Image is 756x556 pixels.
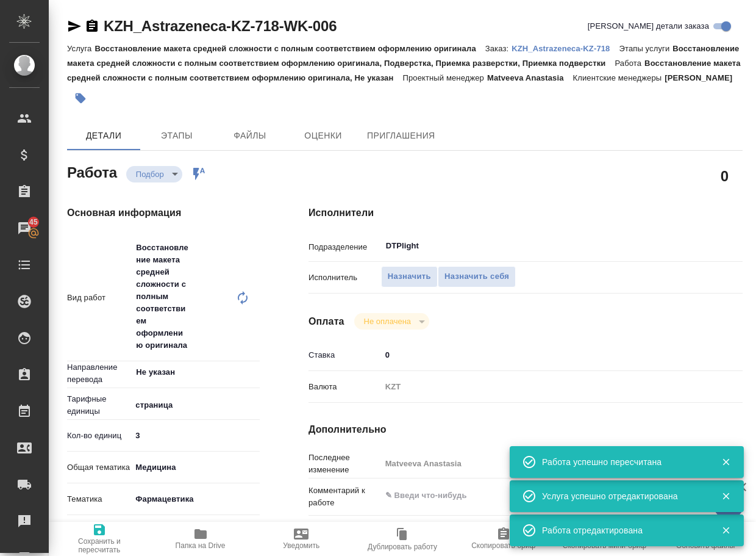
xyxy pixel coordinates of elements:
[542,456,703,468] div: Работа успешно пересчитана
[308,452,381,476] p: Последнее изменение
[438,266,516,287] button: Назначить себя
[381,266,438,287] button: Назначить
[74,128,133,143] span: Детали
[354,313,429,330] div: Подбор
[3,213,46,244] a: 45
[85,19,99,34] button: Скопировать ссылку
[542,490,703,502] div: Услуга успешно отредактирована
[368,543,437,551] span: Дублировать работу
[471,541,535,550] span: Скопировать бриф
[126,166,182,182] div: Подбор
[573,73,665,82] p: Клиентские менеджеры
[131,427,260,444] input: ✎ Введи что-нибудь
[67,161,117,182] h2: Работа
[700,245,702,247] button: Open
[388,270,431,284] span: Назначить
[619,44,673,53] p: Этапы услуги
[67,361,131,386] p: Направление перевода
[512,44,619,53] p: KZH_Astrazeneca-KZ-718
[67,430,131,442] p: Кол-во единиц
[253,371,255,374] button: Open
[150,522,251,556] button: Папка на Drive
[308,349,381,361] p: Ставка
[67,44,94,53] p: Услуга
[381,346,707,364] input: ✎ Введи что-нибудь
[381,455,707,472] input: Пустое поле
[665,73,741,82] p: [PERSON_NAME]
[294,128,352,143] span: Оценки
[308,272,381,284] p: Исполнитель
[367,128,435,143] span: Приглашения
[308,241,381,253] p: Подразделение
[131,395,260,416] div: страница
[308,485,381,509] p: Комментарий к работе
[487,73,573,82] p: Matveeva Anastasia
[22,216,45,228] span: 45
[67,461,131,474] p: Общая тематика
[67,85,94,112] button: Добавить тэг
[67,19,82,34] button: Скопировать ссылку для ЯМессенджера
[713,525,738,536] button: Закрыть
[251,522,352,556] button: Уведомить
[308,314,344,329] h4: Оплата
[221,128,279,143] span: Файлы
[131,457,260,478] div: Медицина
[131,489,260,510] div: Фармацевтика
[94,44,485,53] p: Восстановление макета средней сложности с полным соответствием оформлению оригинала
[67,493,131,505] p: Тематика
[444,270,509,284] span: Назначить себя
[67,206,260,220] h4: Основная информация
[485,44,512,53] p: Заказ:
[402,73,487,82] p: Проектный менеджер
[588,20,709,32] span: [PERSON_NAME] детали заказа
[104,18,337,34] a: KZH_Astrazeneca-KZ-718-WK-006
[308,206,743,220] h4: Исполнители
[453,522,554,556] button: Скопировать бриф
[721,165,729,186] h2: 0
[512,43,619,53] a: KZH_Astrazeneca-KZ-718
[713,491,738,502] button: Закрыть
[176,541,226,550] span: Папка на Drive
[56,537,143,554] span: Сохранить и пересчитать
[283,541,319,550] span: Уведомить
[352,522,453,556] button: Дублировать работу
[132,169,168,179] button: Подбор
[308,381,381,393] p: Валюта
[148,128,206,143] span: Этапы
[67,59,741,82] p: Восстановление макета средней сложности с полным соответствием оформлению оригинала, Не указан
[360,316,415,327] button: Не оплачена
[67,292,131,304] p: Вид работ
[381,377,707,397] div: KZT
[542,524,703,536] div: Работа отредактирована
[67,393,131,417] p: Тарифные единицы
[615,59,644,68] p: Работа
[49,522,150,556] button: Сохранить и пересчитать
[713,457,738,468] button: Закрыть
[308,422,743,437] h4: Дополнительно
